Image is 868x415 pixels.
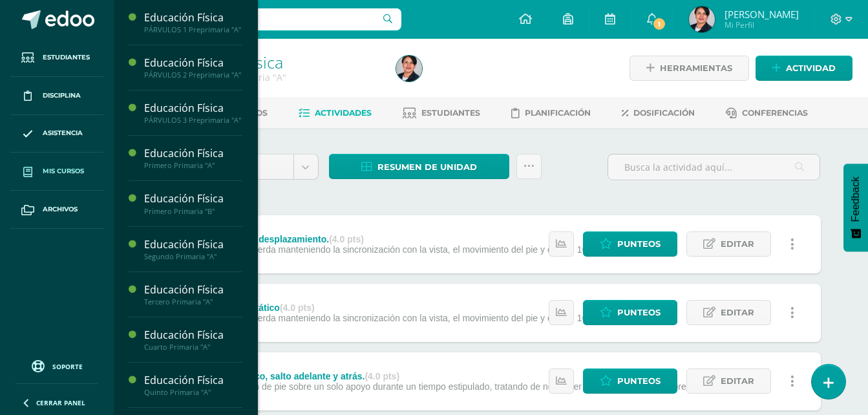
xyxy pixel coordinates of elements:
[144,56,242,70] div: Educación Física
[721,301,754,325] span: Editar
[10,115,103,153] a: Asistencia
[725,8,799,21] span: [PERSON_NAME]
[163,71,381,83] div: PÁRVULOS 1 Preprimaria 'A'
[652,17,666,31] span: 1
[144,207,242,216] div: Primero Primaria "B"
[315,108,372,118] span: Actividades
[144,297,242,306] div: Tercero Primaria "A"
[43,90,81,101] span: Disciplina
[144,146,242,170] a: Educación FísicaPrimero Primaria "A"
[299,103,372,123] a: Actividades
[721,369,754,393] span: Editar
[511,103,591,123] a: Planificación
[144,10,242,34] a: Educación FísicaPÁRVULOS 1 Preprimaria "A"
[144,373,242,397] a: Educación FísicaQuinto Primaria "A"
[144,252,242,261] div: Segundo Primaria "A"
[689,6,715,32] img: 3217bf023867309e5ca14012f13f6a8c.png
[583,300,677,325] a: Punteos
[617,232,661,256] span: Punteos
[144,10,242,25] div: Educación Física
[144,191,242,215] a: Educación FísicaPrimero Primaria "B"
[122,8,401,30] input: Busca un usuario...
[43,166,84,176] span: Mis cursos
[144,373,242,388] div: Educación Física
[144,388,242,397] div: Quinto Primaria "A"
[144,25,242,34] div: PÁRVULOS 1 Preprimaria "A"
[144,191,242,206] div: Educación Física
[176,244,575,255] span: Ejecuta saltos de cuerda manteniendo la sincronización con la vista, el movimiento del pie y objeto.
[144,328,242,352] a: Educación FísicaCuarto Primaria "A"
[144,56,242,80] a: Educación FísicaPÁRVULOS 2 Preprimaria "A"
[617,301,661,325] span: Punteos
[622,103,695,123] a: Dosificación
[280,303,315,313] strong: (4.0 pts)
[144,282,242,306] a: Educación FísicaTercero Primaria "A"
[43,128,83,138] span: Asistencia
[144,116,242,125] div: PÁRVULOS 3 Preprimaria "A"
[660,56,732,80] span: Herramientas
[176,303,634,313] div: 3. Salto vertical estático
[10,39,103,77] a: Estudiantes
[43,204,78,215] span: Archivos
[43,52,90,63] span: Estudiantes
[721,232,754,256] span: Editar
[633,108,695,118] span: Dosificación
[144,237,242,252] div: Educación Física
[396,56,422,81] img: 3217bf023867309e5ca14012f13f6a8c.png
[10,191,103,229] a: Archivos
[525,108,591,118] span: Planificación
[176,371,686,381] div: 2. Equilibrio estático, salto adelante y atrás.
[850,176,862,222] span: Feedback
[403,103,480,123] a: Estudiantes
[725,19,799,30] span: Mi Perfil
[756,56,852,81] a: Actividad
[144,146,242,161] div: Educación Física
[176,313,575,323] span: Ejecuta saltos de cuerda manteniendo la sincronización con la vista, el movimiento del pie y objeto.
[144,328,242,343] div: Educación Física
[365,371,399,381] strong: (4.0 pts)
[144,101,242,125] a: Educación FísicaPÁRVULOS 3 Preprimaria "A"
[617,369,661,393] span: Punteos
[144,282,242,297] div: Educación Física
[843,164,868,251] button: Feedback - Mostrar encuesta
[377,155,477,179] span: Resumen de unidad
[10,153,103,191] a: Mis cursos
[608,154,820,180] input: Busca la actividad aquí...
[421,108,480,118] span: Estudiantes
[144,343,242,352] div: Cuarto Primaria "A"
[144,101,242,116] div: Educación Física
[144,70,242,80] div: PÁRVULOS 2 Preprimaria "A"
[329,234,364,244] strong: (4.0 pts)
[163,53,381,71] h1: Educación Física
[329,154,509,179] a: Resumen de unidad
[583,231,677,257] a: Punteos
[176,381,626,392] span: Mantiene la posición de pie sobre un solo apoyo durante un tiempo estipulado, tratando de no perd...
[144,237,242,261] a: Educación FísicaSegundo Primaria "A"
[36,398,85,407] span: Cerrar panel
[786,56,836,80] span: Actividad
[726,103,808,123] a: Conferencias
[630,56,749,81] a: Herramientas
[144,161,242,170] div: Primero Primaria "A"
[52,362,83,371] span: Soporte
[10,77,103,115] a: Disciplina
[176,234,634,244] div: 4. Salto vertical en desplazamiento.
[742,108,808,118] span: Conferencias
[583,368,677,394] a: Punteos
[16,357,98,374] a: Soporte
